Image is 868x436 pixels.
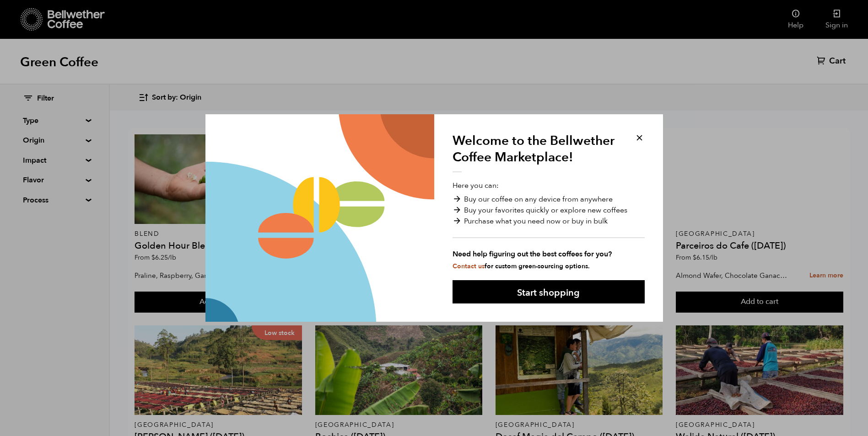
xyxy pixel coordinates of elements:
a: Contact us [453,262,485,271]
strong: Need help figuring out the best coffees for you? [453,249,645,260]
h1: Welcome to the Bellwether Coffee Marketplace! [453,133,622,173]
li: Buy your favorites quickly or explore new coffees [453,205,645,216]
li: Purchase what you need now or buy in bulk [453,216,645,227]
button: Start shopping [453,280,645,303]
p: Here you can: [453,180,645,271]
li: Buy our coffee on any device from anywhere [453,194,645,205]
small: for custom green-sourcing options. [453,262,590,271]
